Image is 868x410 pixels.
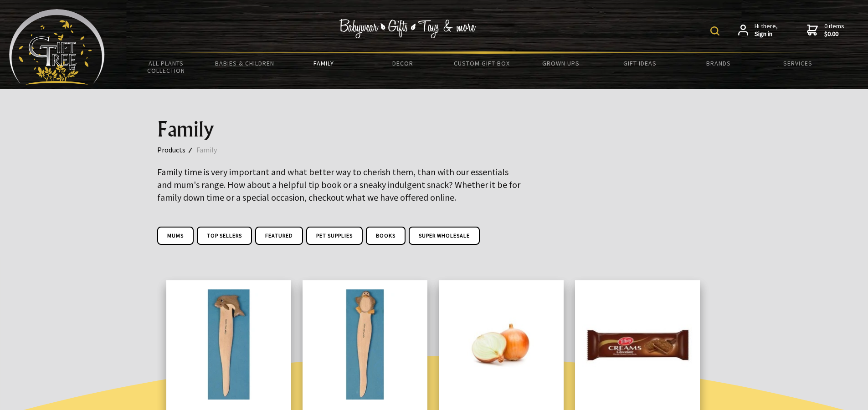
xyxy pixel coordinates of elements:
[9,9,105,85] img: Babyware - Gifts - Toys and more...
[306,227,363,245] a: Pet Supplies
[157,118,711,140] h1: Family
[521,54,600,73] a: Grown Ups
[339,19,476,38] img: Babywear - Gifts - Toys & more
[363,54,442,73] a: Decor
[824,30,844,38] strong: $0.00
[127,54,205,80] a: All Plants Collection
[255,227,303,245] a: Featured
[205,54,284,73] a: Babies & Children
[157,144,196,156] a: Products
[758,54,837,73] a: Services
[196,144,228,156] a: Family
[197,227,252,245] a: Top Sellers
[710,26,719,35] img: product search
[824,22,844,38] span: 0 items
[807,22,844,38] a: 0 items$0.00
[157,227,194,245] a: Mums
[755,30,778,38] strong: Sign in
[366,227,406,245] a: Books
[284,54,363,73] a: Family
[442,54,521,73] a: Custom Gift Box
[738,22,778,38] a: Hi there,Sign in
[679,54,758,73] a: Brands
[600,54,679,73] a: Gift Ideas
[409,227,480,245] a: Super Wholesale
[157,166,520,203] big: Family time is very important and what better way to cherish them, than with our essentials and m...
[755,22,778,38] span: Hi there,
